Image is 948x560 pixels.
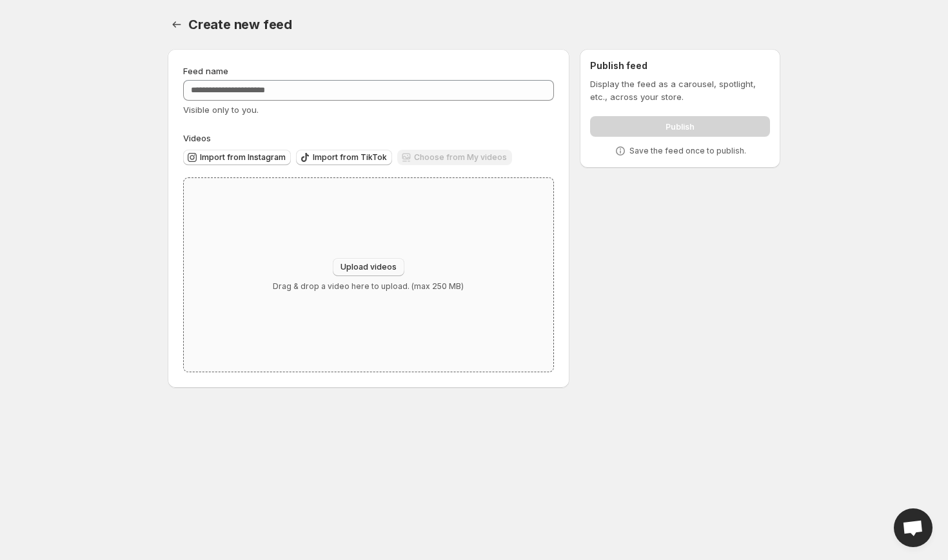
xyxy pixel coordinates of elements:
button: Settings [168,15,186,34]
h2: Publish feed [590,59,770,72]
p: Save the feed once to publish. [629,146,746,156]
span: Create new feed [188,17,292,32]
span: Feed name [183,66,228,76]
button: Upload videos [333,258,404,276]
button: Import from Instagram [183,150,291,165]
span: Upload videos [341,262,397,272]
span: Import from TikTok [313,152,387,163]
span: Videos [183,133,211,143]
button: Import from TikTok [296,150,392,165]
p: Display the feed as a carousel, spotlight, etc., across your store. [590,77,770,103]
span: Import from Instagram [200,152,286,163]
div: Open chat [894,508,933,547]
p: Drag & drop a video here to upload. (max 250 MB) [273,281,464,292]
span: Visible only to you. [183,105,259,115]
